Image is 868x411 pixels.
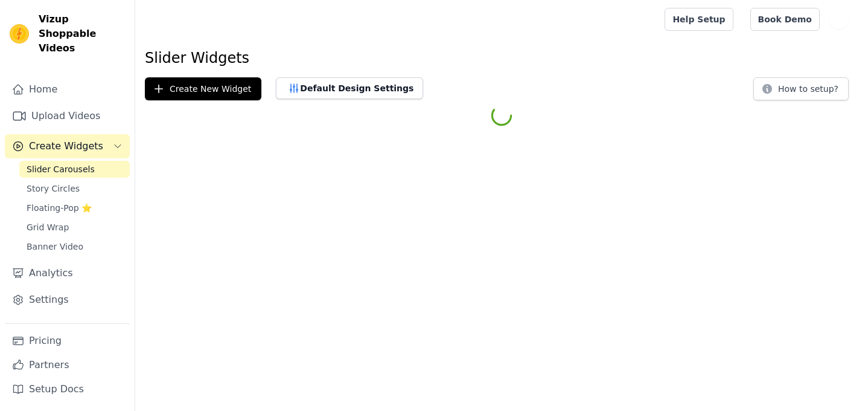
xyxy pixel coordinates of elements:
a: Banner Video [19,238,130,255]
a: Settings [5,288,130,312]
a: Analytics [5,261,130,285]
a: Pricing [5,329,130,353]
img: Vizup [10,24,29,44]
span: Vizup Shoppable Videos [39,12,125,56]
button: Create New Widget [145,77,261,100]
button: How to setup? [753,77,849,100]
span: Create Widgets [29,139,103,154]
span: Banner Video [27,241,83,253]
span: Grid Wrap [27,221,69,233]
a: Setup Docs [5,377,130,401]
a: Upload Videos [5,104,130,128]
button: Default Design Settings [276,77,423,99]
a: Home [5,77,130,102]
a: Partners [5,353,130,377]
button: Create Widgets [5,134,130,158]
a: Floating-Pop ⭐ [19,199,130,216]
a: Story Circles [19,180,130,197]
span: Floating-Pop ⭐ [27,202,92,214]
h1: Slider Widgets [145,48,858,68]
span: Slider Carousels [27,163,95,175]
a: Help Setup [665,8,733,31]
a: Slider Carousels [19,161,130,178]
span: Story Circles [27,183,80,195]
a: Book Demo [750,8,820,31]
a: Grid Wrap [19,219,130,236]
a: How to setup? [753,86,849,97]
